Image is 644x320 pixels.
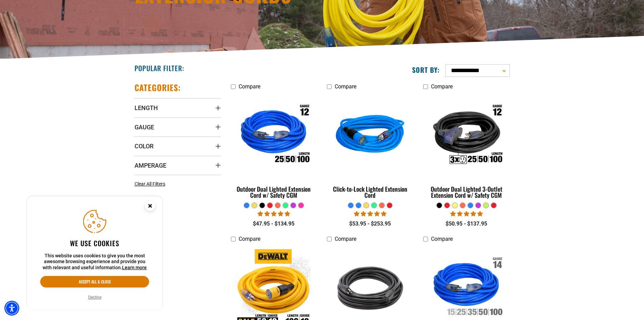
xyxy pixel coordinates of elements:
[431,236,453,242] span: Compare
[135,180,168,188] a: Clear All Filters
[423,93,509,202] a: Outdoor Dual Lighted 3-Outlet Extension Cord w/ Safety CGM Outdoor Dual Lighted 3-Outlet Extensio...
[135,64,184,72] h2: Popular Filter:
[40,239,149,248] h2: We use cookies
[135,162,166,169] span: Amperage
[424,97,509,174] img: Outdoor Dual Lighted 3-Outlet Extension Cord w/ Safety CGM
[328,97,413,174] img: blue
[40,253,149,271] p: This website uses cookies to give you the most awesome browsing experience and provide you with r...
[4,301,19,316] div: Accessibility Menu
[327,93,413,202] a: blue Click-to-Lock Lighted Extension Cord
[138,196,162,217] button: Close this option
[135,118,221,136] summary: Gauge
[231,93,317,202] a: Outdoor Dual Lighted Extension Cord w/ Safety CGM Outdoor Dual Lighted Extension Cord w/ Safety CGM
[231,220,317,228] div: $47.95 - $134.95
[135,156,221,175] summary: Amperage
[135,142,153,150] span: Color
[27,196,162,310] aside: Cookie Consent
[239,236,260,242] span: Compare
[135,181,165,187] span: Clear All Filters
[86,294,103,301] button: Decline
[423,186,509,198] div: Outdoor Dual Lighted 3-Outlet Extension Cord w/ Safety CGM
[135,98,221,117] summary: Length
[335,83,356,90] span: Compare
[327,186,413,198] div: Click-to-Lock Lighted Extension Cord
[135,123,154,131] span: Gauge
[327,220,413,228] div: $53.95 - $253.95
[135,104,158,112] span: Length
[335,236,356,242] span: Compare
[239,83,260,90] span: Compare
[135,82,181,93] h2: Categories:
[412,65,440,74] label: Sort by:
[431,83,453,90] span: Compare
[231,97,316,174] img: Outdoor Dual Lighted Extension Cord w/ Safety CGM
[40,276,149,287] button: Accept all & close
[135,136,221,155] summary: Color
[450,211,483,217] span: 4.80 stars
[231,186,317,198] div: Outdoor Dual Lighted Extension Cord w/ Safety CGM
[423,220,509,228] div: $50.95 - $137.95
[122,265,147,270] a: This website uses cookies to give you the most awesome browsing experience and provide you with r...
[258,211,290,217] span: 4.83 stars
[354,211,386,217] span: 4.87 stars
